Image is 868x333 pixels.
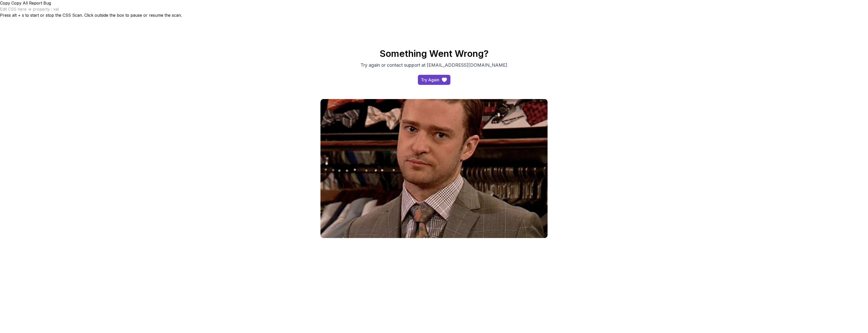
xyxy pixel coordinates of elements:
[418,75,450,85] button: Try Again
[29,1,51,6] a: Report Bug
[320,99,548,238] img: gif
[418,75,450,85] a: access-dashboard
[257,49,611,59] h2: Something Went Wrong?
[349,62,519,69] p: Try again or contact support at [EMAIL_ADDRESS][DOMAIN_NAME]
[421,77,439,83] div: Try Again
